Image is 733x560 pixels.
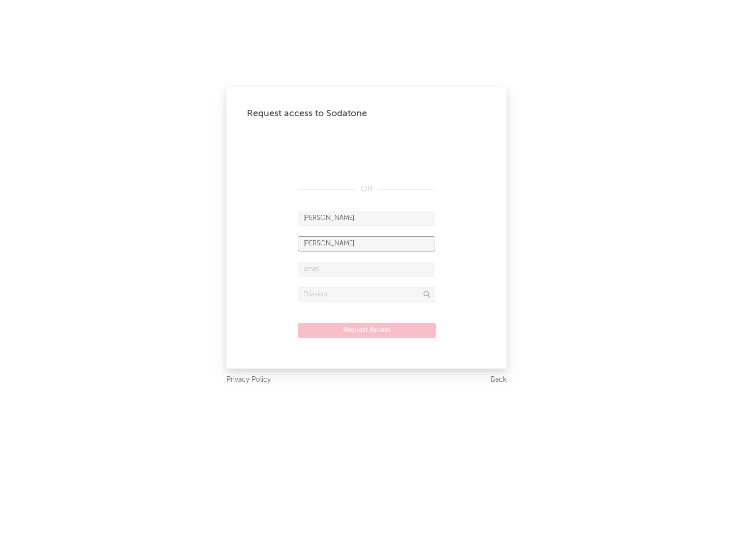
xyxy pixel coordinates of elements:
[491,374,506,386] a: Back
[298,236,435,251] input: Last Name
[298,183,435,195] div: OR
[298,323,436,338] button: Request Access
[298,211,435,226] input: First Name
[298,287,435,302] input: Division
[247,107,486,120] div: Request access to Sodatone
[298,262,435,277] input: Email
[227,374,271,386] a: Privacy Policy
